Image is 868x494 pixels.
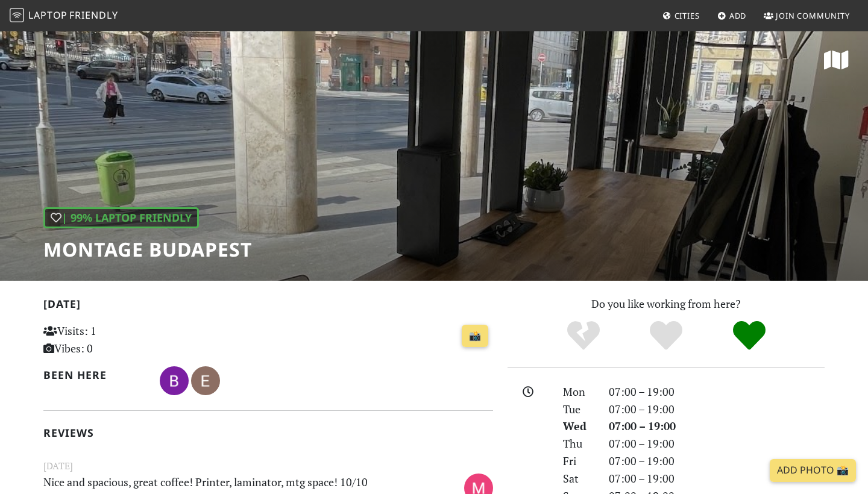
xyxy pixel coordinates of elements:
[160,372,191,387] span: Ben Joe Hermán
[462,325,488,348] a: 📸
[556,435,602,452] div: Thu
[624,319,708,352] div: Yes
[708,319,791,352] div: Definitely!
[759,5,855,27] a: Join Community
[556,383,602,401] div: Mon
[712,5,752,27] a: Add
[602,417,832,435] div: 07:00 – 19:00
[36,458,500,474] small: [DATE]
[10,5,118,27] a: LaptopFriendly LaptopFriendly
[43,322,184,357] p: Visits: 1 Vibes: 0
[556,452,602,470] div: Fri
[464,479,493,493] span: Mátyás Kutni
[43,369,145,381] h2: Been here
[602,435,832,452] div: 07:00 – 19:00
[556,401,602,418] div: Tue
[10,8,24,22] img: LaptopFriendly
[602,401,832,418] div: 07:00 – 19:00
[542,319,625,352] div: No
[602,383,832,401] div: 07:00 – 19:00
[658,5,705,27] a: Cities
[602,470,832,487] div: 07:00 – 19:00
[556,470,602,487] div: Sat
[556,417,602,435] div: Wed
[28,8,68,22] span: Laptop
[770,459,856,482] a: Add Photo 📸
[776,10,850,21] span: Join Community
[675,10,700,21] span: Cities
[43,207,199,228] div: In general, do you like working from here?
[43,427,493,439] h2: Reviews
[191,372,220,387] span: Elizabeth Krahulecz
[729,10,747,21] span: Add
[43,298,493,315] h2: [DATE]
[160,366,189,395] img: 3091-ben-joe.jpg
[508,295,825,313] p: Do you like working from here?
[191,366,220,395] img: 3090-elizabeth.jpg
[43,238,252,261] h1: Montage Budapest
[69,8,118,22] span: Friendly
[602,452,832,470] div: 07:00 – 19:00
